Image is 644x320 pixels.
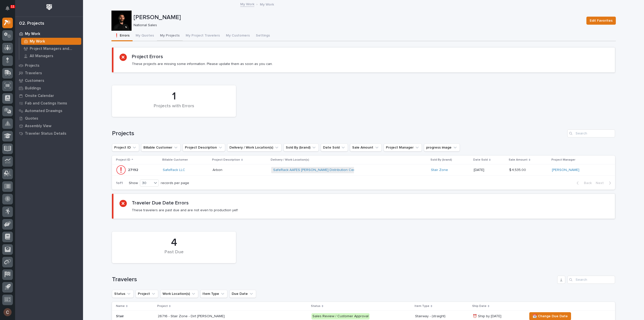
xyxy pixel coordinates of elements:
p: Stairway - (straight) [415,314,469,318]
div: 02. Projects [19,21,44,26]
p: Project Managers and Engineers [30,47,79,51]
a: My Work [19,38,83,45]
a: Project Managers and Engineers [19,45,83,52]
p: Billable Customer [162,157,188,163]
button: Sold By (brand) [284,144,319,152]
button: My Projects [157,31,183,41]
button: ❗ Errors [111,31,133,41]
div: Past Due [120,250,227,260]
button: Sale Amount [350,144,382,152]
a: Assembly View [15,122,83,130]
a: Fab and Coatings Items [15,99,83,107]
a: Quotes [15,115,83,122]
p: My Work [260,1,274,7]
p: records per page [161,181,189,185]
a: Traveler Status Details [15,130,83,137]
div: Sales Review / Customer Approval [311,313,370,319]
button: Project Manager [384,144,422,152]
h2: Project Errors [132,54,163,60]
p: 11 [11,5,14,8]
p: These projects are missing some information. Please update them as soon as you can. [132,62,273,66]
button: Date Sold [321,144,348,152]
p: Assembly View [25,124,51,128]
a: My Work [240,1,254,7]
input: Search [567,276,615,284]
p: ⏰ Ship by [DATE] [473,314,523,318]
p: Project Description [212,157,240,163]
p: Show [129,181,138,185]
p: Item Type [415,303,429,309]
button: Status [112,290,134,298]
img: Workspace Logo [45,3,54,12]
button: Billable Customer [141,144,181,152]
p: $ 4,535.00 [509,167,527,172]
p: Date Sold [473,157,488,163]
p: National Sales [134,23,580,27]
p: Fab and Coatings Items [25,101,67,106]
p: My Work [25,32,40,36]
div: 1 [120,90,227,103]
p: Project Manager [551,157,575,163]
a: Travelers [15,69,83,77]
p: All Managers [30,54,53,58]
p: [DATE] [474,168,505,172]
p: Project ID [116,157,130,163]
p: Travelers [25,71,42,76]
button: My Project Travelers [183,31,223,41]
button: Settings [253,31,273,41]
p: Project [157,303,168,309]
button: Project [136,290,158,298]
p: Quotes [25,116,38,121]
a: Stair Zone [431,168,448,172]
input: Search [567,129,615,137]
p: Traveler Status Details [25,131,66,136]
h1: Travelers [112,276,555,283]
button: Work Location(s) [160,290,198,298]
a: Projects [15,62,83,69]
button: users-avatar [2,307,13,317]
a: Automated Drawings [15,107,83,115]
a: Onsite Calendar [15,92,83,99]
a: SafeRack AAFES [PERSON_NAME] Distribution Center [273,168,360,172]
a: My Work [15,30,83,38]
div: Projects with Errors [120,103,227,114]
button: Next [594,181,615,185]
p: Arbon [213,167,223,172]
h1: Projects [112,130,565,137]
p: Status [311,303,320,309]
p: 26716 - Stair Zone - Dirt [PERSON_NAME] [158,314,246,318]
p: [PERSON_NAME] [134,14,582,21]
button: Edit Favorites [586,17,616,25]
button: Project Description [183,144,225,152]
h2: Traveler Due Date Errors [132,200,189,206]
a: [PERSON_NAME] [552,168,579,172]
p: Ship Date [472,303,487,309]
p: 27192 [128,167,139,172]
button: progress image [424,144,460,152]
p: My Work [30,39,45,44]
p: Stair [116,314,154,318]
p: Sale Amount [509,157,528,163]
span: Back [581,181,592,185]
p: Automated Drawings [25,109,62,113]
a: All Managers [19,52,83,59]
button: Project ID [112,144,139,152]
button: Item Type [200,290,227,298]
a: SafeRack LLC [163,168,185,172]
p: Onsite Calendar [25,94,54,98]
tr: 2719227192 SafeRack LLC ArbonArbon SafeRack AAFES [PERSON_NAME] Distribution Center Stair Zone [D... [112,164,615,176]
button: My Customers [223,31,253,41]
p: Delivery / Work Location(s) [271,157,309,163]
span: Edit Favorites [590,18,613,24]
p: Name [116,303,125,309]
p: Projects [25,63,39,68]
button: Back [573,181,594,185]
a: Buildings [15,84,83,92]
p: 1 of 1 [112,177,127,189]
div: Notifications11 [6,6,13,14]
span: Next [596,181,607,185]
a: Customers [15,77,83,84]
p: Sold By (brand) [430,157,452,163]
